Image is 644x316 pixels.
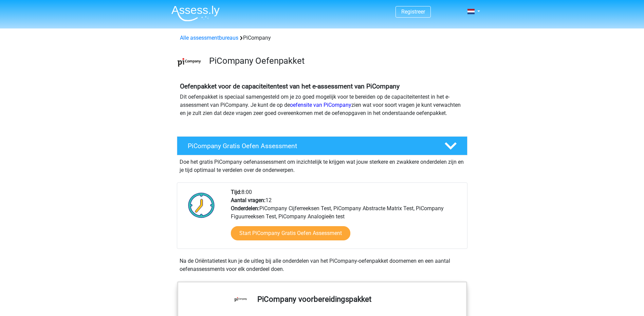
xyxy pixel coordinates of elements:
[177,34,467,42] div: PiCompany
[180,82,400,90] b: Oefenpakket voor de capaciteitentest van het e-assessment van PiCompany
[401,8,425,15] a: Registreer
[177,155,467,174] div: Doe het gratis PiCompany oefenassessment om inzichtelijk te krijgen wat jouw sterkere en zwakkere...
[177,50,201,74] img: picompany.png
[231,189,241,195] b: Tijd:
[177,257,467,273] div: Na de Oriëntatietest kun je de uitleg bij alle onderdelen van het PiCompany-oefenpakket doornemen...
[209,56,462,66] h3: PiCompany Oefenpakket
[290,102,351,108] a: oefensite van PiCompany
[226,188,467,249] div: 8:00 12 PiCompany Cijferreeksen Test, PiCompany Abstracte Matrix Test, PiCompany Figuurreeksen Te...
[231,205,259,212] b: Onderdelen:
[188,142,434,150] h4: PiCompany Gratis Oefen Assessment
[174,136,470,155] a: PiCompany Gratis Oefen Assessment
[231,226,350,240] a: Start PiCompany Gratis Oefen Assessment
[231,197,265,203] b: Aantal vragen:
[171,5,220,21] img: Assessly
[180,35,238,41] a: Alle assessmentbureaus
[180,93,464,117] p: Dit oefenpakket is speciaal samengesteld om je zo goed mogelijk voor te bereiden op de capaciteit...
[184,188,219,222] img: Klok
